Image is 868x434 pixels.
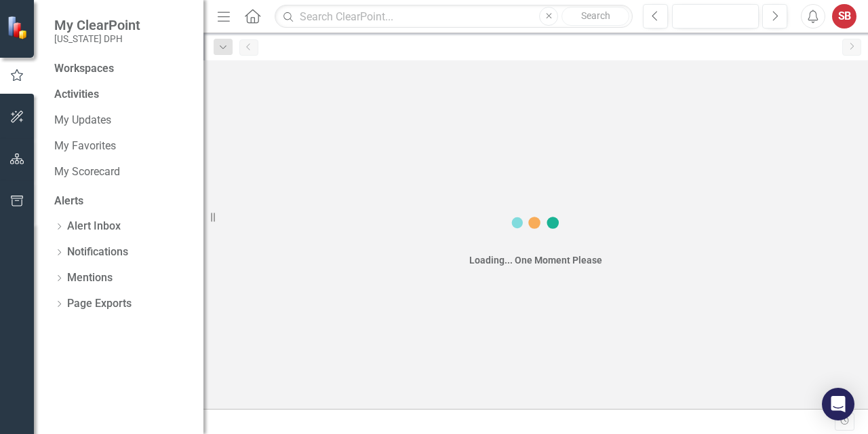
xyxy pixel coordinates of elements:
[581,10,610,21] span: Search
[54,139,190,154] a: My Favorites
[54,164,190,180] a: My Scorecard
[822,388,854,420] div: Open Intercom Messenger
[54,17,140,33] span: My ClearPoint
[54,194,190,209] div: Alerts
[54,87,190,103] div: Activities
[67,296,132,312] a: Page Exports
[54,61,114,77] div: Workspaces
[561,7,629,26] button: Search
[7,15,31,39] img: ClearPoint Strategy
[54,113,190,128] a: My Updates
[275,5,633,29] input: Search ClearPoint...
[832,4,856,29] button: SB
[67,245,128,260] a: Notifications
[67,219,121,234] a: Alert Inbox
[54,33,140,44] small: [US_STATE] DPH
[469,253,602,267] div: Loading... One Moment Please
[67,270,113,286] a: Mentions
